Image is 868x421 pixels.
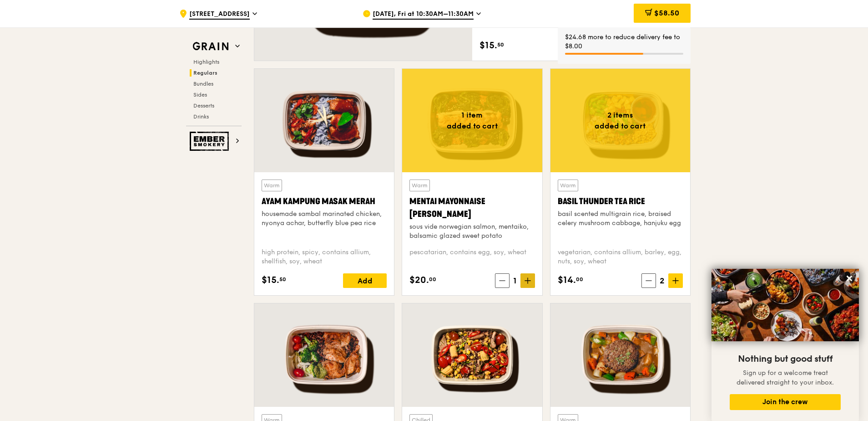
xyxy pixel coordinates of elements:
[409,180,430,191] div: Warm
[842,271,857,286] button: Close
[262,195,387,208] div: Ayam Kampung Masak Merah
[497,41,504,48] span: 50
[558,210,683,228] div: basil scented multigrain rice, braised celery mushroom cabbage, hanjuku egg
[262,180,282,191] div: Warm
[343,273,387,288] div: Add
[262,210,387,228] div: housemade sambal marinated chicken, nyonya achar, butterfly blue pea rice
[730,394,841,410] button: Join the crew
[193,59,219,65] span: Highlights
[193,70,217,76] span: Regulars
[189,10,250,20] span: [STREET_ADDRESS]
[409,248,535,266] div: pescatarian, contains egg, soy, wheat
[409,273,429,287] span: $20.
[373,10,474,20] span: [DATE], Fri at 10:30AM–11:30AM
[479,39,497,52] span: $15.
[558,195,683,208] div: Basil Thunder Tea Rice
[193,113,209,120] span: Drinks
[193,103,214,109] span: Desserts
[262,248,387,266] div: high protein, spicy, contains allium, shellfish, soy, wheat
[712,269,859,341] img: DSC07876-Edit02-Large.jpeg
[558,273,576,287] span: $14.
[409,195,535,221] div: Mentai Mayonnaise [PERSON_NAME]
[576,276,583,283] span: 00
[737,369,834,386] span: Sign up for a welcome treat delivered straight to your inbox.
[738,354,833,365] span: Nothing but good stuff
[558,180,578,191] div: Warm
[190,38,232,55] img: Grain web logo
[656,274,668,287] span: 2
[262,273,279,287] span: $15.
[510,274,520,287] span: 1
[193,81,213,87] span: Bundles
[429,276,436,283] span: 00
[190,132,232,151] img: Ember Smokery web logo
[279,276,286,283] span: 50
[654,9,679,17] span: $58.50
[193,92,207,98] span: Sides
[565,33,683,51] div: $24.68 more to reduce delivery fee to $8.00
[558,248,683,266] div: vegetarian, contains allium, barley, egg, nuts, soy, wheat
[409,222,535,241] div: sous vide norwegian salmon, mentaiko, balsamic glazed sweet potato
